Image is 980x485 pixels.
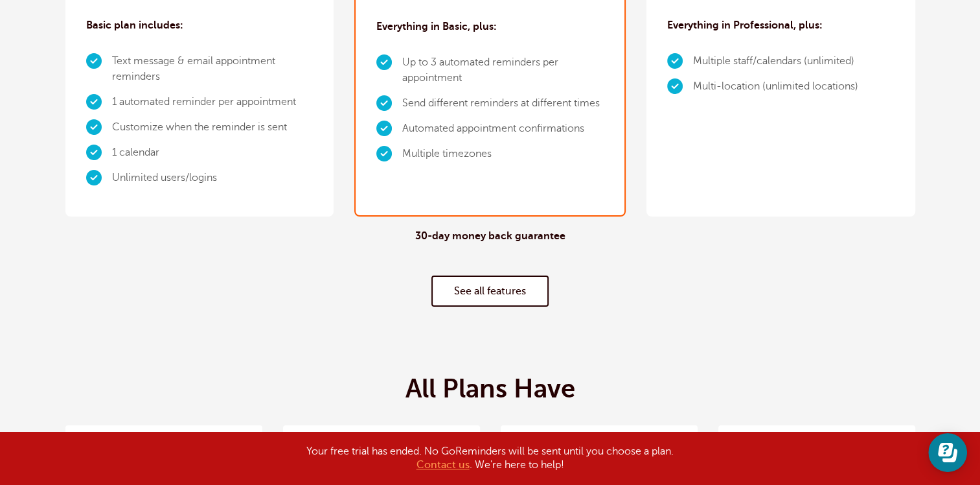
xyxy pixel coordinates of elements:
[166,445,814,472] div: Your free trial has ended. No GoReminders will be sent until you choose a plan. . We're here to h...
[402,50,604,91] li: Up to 3 automated reminders per appointment
[112,115,313,140] li: Customize when the reminder is sent
[431,276,549,307] a: See all features
[693,74,858,99] li: Multi-location (unlimited locations)
[402,141,604,167] li: Multiple timezones
[112,49,313,89] li: Text message & email appointment reminders
[112,165,313,191] li: Unlimited users/logins
[402,116,604,141] li: Automated appointment confirmations
[415,230,565,242] h4: 30-day money back guarantee
[112,140,313,165] li: 1 calendar
[376,19,497,34] h3: Everything in Basic, plus:
[416,459,470,471] a: Contact us
[405,373,575,405] h2: All Plans Have
[86,18,183,33] h3: Basic plan includes:
[928,433,967,472] iframe: Resource center
[693,49,858,74] li: Multiple staff/calendars (unlimited)
[112,89,313,115] li: 1 automated reminder per appointment
[402,91,604,116] li: Send different reminders at different times
[667,18,823,33] h3: Everything in Professional, plus:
